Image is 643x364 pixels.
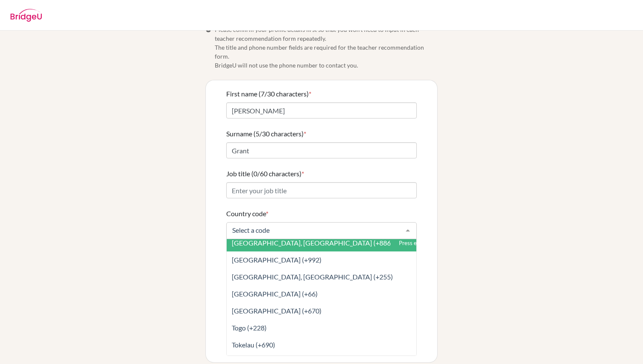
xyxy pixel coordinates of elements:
[232,256,321,264] span: [GEOGRAPHIC_DATA] (+992)
[232,307,321,315] span: [GEOGRAPHIC_DATA] (+670)
[215,25,438,70] span: Please confirm your profile details first so that you won’t need to input in each teacher recomme...
[230,226,399,234] input: Select a code
[226,129,306,139] label: Surname (5/30 characters)
[232,290,318,298] span: [GEOGRAPHIC_DATA] (+66)
[226,182,417,198] input: Enter your job title
[232,273,393,281] span: [GEOGRAPHIC_DATA], [GEOGRAPHIC_DATA] (+255)
[226,142,417,158] input: Enter your surname
[226,102,417,119] input: Enter your first name
[10,9,42,22] img: BridgeU logo
[226,209,268,219] label: Country code
[226,169,304,179] label: Job title (0/60 characters)
[226,89,311,99] label: First name (7/30 characters)
[232,341,275,349] span: Tokelau (+690)
[205,27,211,33] span: Info
[232,239,393,247] span: [GEOGRAPHIC_DATA], [GEOGRAPHIC_DATA] (+886)
[232,324,267,332] span: Togo (+228)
